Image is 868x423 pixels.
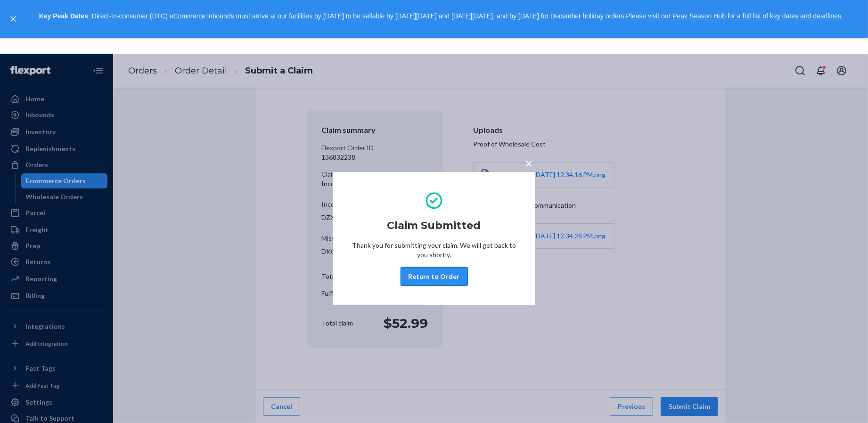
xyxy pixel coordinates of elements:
[22,7,41,15] span: Chat
[401,267,468,286] button: Return to Order
[626,12,843,20] a: Please visit our Peak Season Hub for a full list of key dates and deadlines.
[23,8,860,24] p: : Direct-to-consumer (DTC) eCommerce inbounds must arrive at our facilities by [DATE] to be sella...
[387,218,481,233] h2: Claim Submitted
[8,14,18,24] button: close,
[525,155,532,171] span: ×
[39,12,88,20] strong: Key Peak Dates
[352,241,516,260] p: Thank you for submitting your claim. We will get back to you shortly.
